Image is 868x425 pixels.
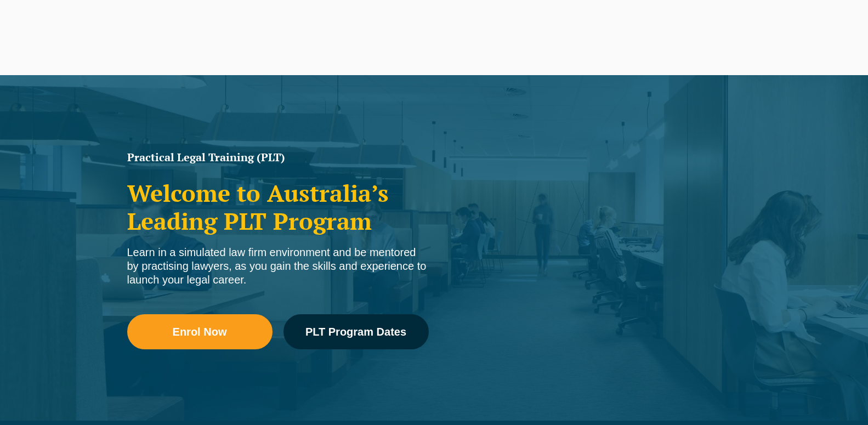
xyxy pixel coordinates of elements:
[305,326,406,337] span: PLT Program Dates
[173,326,227,337] span: Enrol Now
[127,314,273,349] a: Enrol Now
[283,314,429,349] a: PLT Program Dates
[127,179,429,235] h2: Welcome to Australia’s Leading PLT Program
[127,152,429,163] h1: Practical Legal Training (PLT)
[127,246,429,287] div: Learn in a simulated law firm environment and be mentored by practising lawyers, as you gain the ...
